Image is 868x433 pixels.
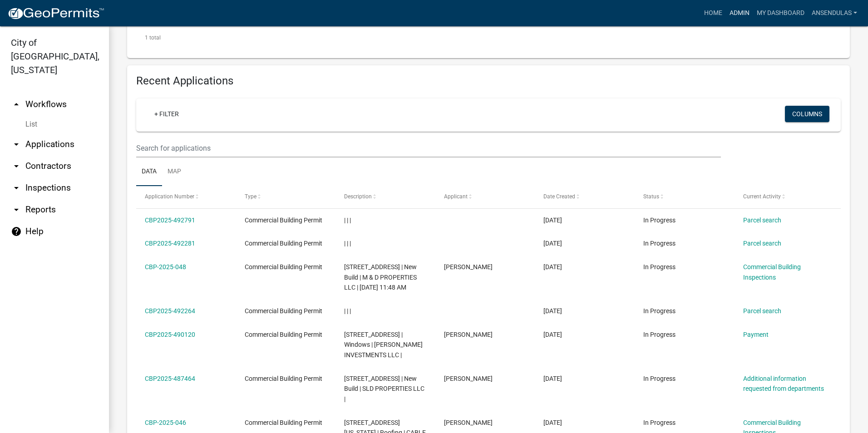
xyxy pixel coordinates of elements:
[136,186,236,208] datatable-header-cell: Application Number
[245,240,322,247] span: Commercial Building Permit
[643,193,659,200] span: Status
[335,186,435,208] datatable-header-cell: Description
[136,26,841,49] div: 1 total
[444,193,468,200] span: Applicant
[11,139,22,150] i: arrow_drop_down
[643,331,676,338] span: In Progress
[643,240,676,247] span: In Progress
[808,5,861,22] a: ansendulas
[444,419,493,426] span: Ashley Swenson
[444,375,493,382] span: Jared
[543,240,562,247] span: 10/14/2025
[743,307,781,315] a: Parcel search
[11,226,22,237] i: help
[344,263,417,291] span: 2229 HIGHLAND AVE N | New Build | M & D PROPERTIES LLC | 10/14/2025 11:48 AM
[743,263,801,281] a: Commercial Building Inspections
[245,263,322,271] span: Commercial Building Permit
[344,307,351,315] span: | | |
[11,161,22,172] i: arrow_drop_down
[743,331,769,338] a: Payment
[145,375,195,382] a: CBP2025-487464
[147,106,186,122] a: + Filter
[245,419,322,426] span: Commercial Building Permit
[11,99,22,110] i: arrow_drop_up
[136,157,162,187] a: Data
[543,307,562,315] span: 10/14/2025
[11,182,22,193] i: arrow_drop_down
[245,331,322,338] span: Commercial Building Permit
[643,263,676,271] span: In Progress
[543,263,562,271] span: 10/14/2025
[543,216,562,224] span: 10/15/2025
[245,216,322,224] span: Commercial Building Permit
[743,375,824,393] a: Additional information requested from departments
[145,331,195,338] a: CBP2025-490120
[245,193,256,200] span: Type
[162,157,187,187] a: Map
[344,193,372,200] span: Description
[11,204,22,215] i: arrow_drop_down
[643,216,676,224] span: In Progress
[236,186,336,208] datatable-header-cell: Type
[145,216,195,224] a: CBP2025-492791
[145,240,195,247] a: CBP2025-492281
[743,216,781,224] a: Parcel search
[785,106,829,122] button: Columns
[344,331,423,359] span: 26 BROADWAY ST N | Windows | AHLERS INVESTMENTS LLC |
[145,307,195,315] a: CBP2025-492264
[726,5,753,22] a: Admin
[136,139,721,157] input: Search for applications
[743,240,781,247] a: Parcel search
[435,186,535,208] datatable-header-cell: Applicant
[643,419,676,426] span: In Progress
[734,186,834,208] datatable-header-cell: Current Activity
[753,5,808,22] a: My Dashboard
[245,375,322,382] span: Commercial Building Permit
[344,216,351,224] span: | | |
[543,375,562,382] span: 10/03/2025
[543,193,575,200] span: Date Created
[145,419,186,426] a: CBP-2025-046
[743,193,781,200] span: Current Activity
[643,307,676,315] span: In Progress
[700,5,726,22] a: Home
[145,263,186,271] a: CBP-2025-048
[344,375,424,403] span: 326 BROADWAY ST N | New Build | SLD PROPERTIES LLC |
[245,307,322,315] span: Commercial Building Permit
[145,193,194,200] span: Application Number
[643,375,676,382] span: In Progress
[444,263,493,271] span: Mike
[535,186,635,208] datatable-header-cell: Date Created
[444,331,493,338] span: Rick Ahlers
[136,74,841,88] h4: Recent Applications
[543,331,562,338] span: 10/08/2025
[635,186,735,208] datatable-header-cell: Status
[543,419,562,426] span: 10/02/2025
[344,240,351,247] span: | | |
